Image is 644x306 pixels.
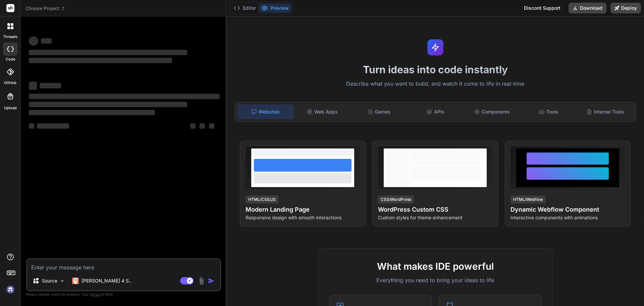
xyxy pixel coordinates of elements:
[200,123,205,129] span: ‌
[378,195,414,204] div: CSS/WordPress
[569,3,606,13] button: Download
[511,205,625,214] h4: Dynamic Webflow Component
[329,259,542,273] h2: What makes IDE powerful
[37,123,69,129] span: ‌
[237,105,293,119] div: Websites
[29,94,220,99] span: ‌
[25,5,65,12] span: Choose Project
[82,277,131,284] p: [PERSON_NAME] 4 S..
[208,277,215,284] img: icon
[29,123,34,129] span: ‌
[246,195,278,204] div: HTML/CSS/JS
[230,63,640,76] h1: Turn ideas into code instantly
[465,105,520,119] div: Components
[246,205,360,214] h4: Modern Landing Page
[246,214,360,221] p: Responsive design with smooth interactions
[72,277,79,284] img: Claude 4 Sonnet
[5,284,16,295] img: signin
[42,277,57,284] p: Source
[29,82,37,90] span: ‌
[59,278,65,284] img: Pick Models
[520,3,565,13] div: Discord Support
[29,36,38,46] span: ‌
[3,34,17,40] label: threads
[610,3,641,13] button: Deploy
[408,105,463,119] div: APIs
[230,80,640,88] p: Describe what you want to build, and watch it come to life in real-time
[511,214,625,221] p: Interactive components with animations
[29,110,155,115] span: ‌
[378,205,492,214] h4: WordPress Custom CSS
[511,195,546,204] div: HTML/Webflow
[4,105,17,111] label: Upload
[190,123,196,129] span: ‌
[4,80,16,86] label: GitHub
[29,102,187,107] span: ‌
[378,214,492,221] p: Custom styles for theme enhancement
[29,58,172,63] span: ‌
[295,105,350,119] div: Web Apps
[329,276,542,284] p: Everything you need to bring your ideas to life
[198,277,205,285] img: attachment
[26,291,221,298] p: Always double-check its answers. Your in Bind
[259,3,291,13] button: Preview
[29,50,187,55] span: ‌
[6,56,15,62] label: code
[41,38,52,44] span: ‌
[578,105,633,119] div: Internal Tools
[352,105,407,119] div: Games
[40,83,61,88] span: ‌
[231,3,259,13] button: Editor
[90,292,102,296] span: privacy
[209,123,214,129] span: ‌
[521,105,577,119] div: Tools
